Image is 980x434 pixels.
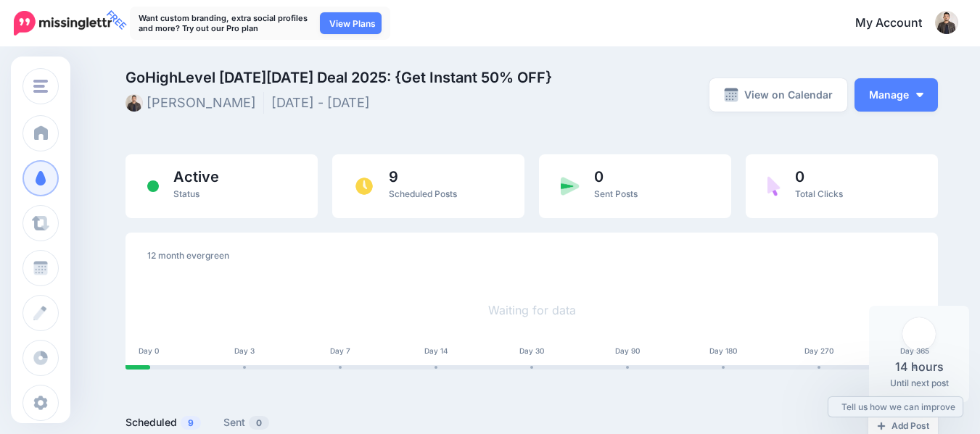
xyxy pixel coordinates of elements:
[33,80,48,93] img: menu.png
[594,170,638,184] span: 0
[916,93,923,97] img: arrow-down-white.png
[724,88,738,102] img: calendar-grey-darker.png
[181,416,201,430] span: 9
[797,346,841,355] div: Day 270
[709,78,847,112] a: View on Calendar
[510,346,553,355] div: Day 30
[354,176,374,196] img: clock.png
[877,422,886,430] img: plus-grey-dark.png
[318,346,362,355] div: Day 7
[869,306,969,402] div: Until next post
[320,12,382,34] a: View Plans
[561,177,580,196] img: paper-plane-green.png
[139,13,313,33] p: Want custom branding, extra social profiles and more? Try out our Pro plan
[701,346,745,355] div: Day 180
[173,188,199,199] span: Status
[125,414,202,431] a: Scheduled9
[841,6,958,41] a: My Account
[828,397,963,417] a: Tell us how we can improve
[795,188,843,199] span: Total Clicks
[127,346,170,355] div: Day 0
[102,5,131,35] span: FREE
[173,170,219,184] span: Active
[125,92,264,114] li: [PERSON_NAME]
[14,7,112,39] a: FREE
[795,170,843,184] span: 0
[271,92,377,114] li: [DATE] - [DATE]
[488,303,576,317] a: Waiting for data
[855,78,938,112] button: Manage
[14,11,112,36] img: Missinglettr
[223,346,266,355] div: Day 3
[389,188,457,199] span: Scheduled Posts
[125,70,660,85] span: GoHighLevel [DATE][DATE] Deal 2025: {Get Instant 50% OFF}
[147,247,916,264] div: 12 month evergreen
[606,346,649,355] div: Day 90
[893,346,936,355] div: Day 365
[414,346,458,355] div: Day 14
[767,176,781,196] img: pointer-purple.png
[389,170,457,184] span: 9
[895,358,944,376] span: 14 hours
[223,414,270,431] a: Sent0
[249,416,269,430] span: 0
[594,188,638,199] span: Sent Posts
